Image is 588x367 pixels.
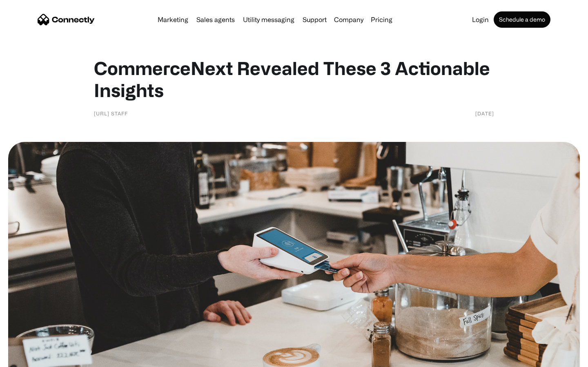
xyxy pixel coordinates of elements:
[193,16,238,23] a: Sales agents
[154,16,192,23] a: Marketing
[38,13,95,26] a: home
[94,57,494,101] h1: CommerceNext Revealed These 3 Actionable Insights
[367,16,396,23] a: Pricing
[94,109,128,117] div: [URL] Staff
[240,16,298,23] a: Utility messaging
[494,11,550,28] a: Schedule a demo
[332,14,366,25] div: Company
[299,16,330,23] a: Support
[334,14,363,25] div: Company
[8,353,49,364] aside: Language selected: English
[475,109,494,117] div: [DATE]
[469,16,492,23] a: Login
[16,353,49,364] ul: Language list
